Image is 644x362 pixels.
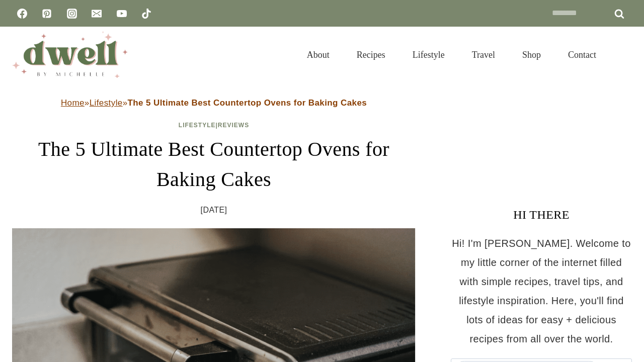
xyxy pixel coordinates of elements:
a: Recipes [343,37,399,72]
img: DWELL by michelle [12,32,128,78]
a: Home [61,98,85,108]
span: | [179,122,249,129]
a: Lifestyle [90,98,123,108]
h1: The 5 Ultimate Best Countertop Ovens for Baking Cakes [12,134,416,195]
a: Pinterest [37,4,57,24]
a: Email [87,4,107,24]
button: View Search Form [615,46,632,63]
a: Facebook [12,4,32,24]
a: Lifestyle [399,37,458,72]
a: Contact [554,37,610,72]
a: Shop [509,37,554,72]
p: Hi! I'm [PERSON_NAME]. Welcome to my little corner of the internet filled with simple recipes, tr... [451,234,632,348]
a: Reviews [218,122,249,129]
a: About [293,37,343,72]
strong: The 5 Ultimate Best Countertop Ovens for Baking Cakes [128,98,367,108]
a: YouTube [112,4,132,24]
time: [DATE] [201,203,227,218]
nav: Primary Navigation [293,37,610,72]
a: Instagram [62,4,82,24]
h3: HI THERE [451,206,632,224]
span: » » [61,98,367,108]
a: Lifestyle [179,122,216,129]
a: Travel [458,37,509,72]
a: TikTok [136,4,156,24]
